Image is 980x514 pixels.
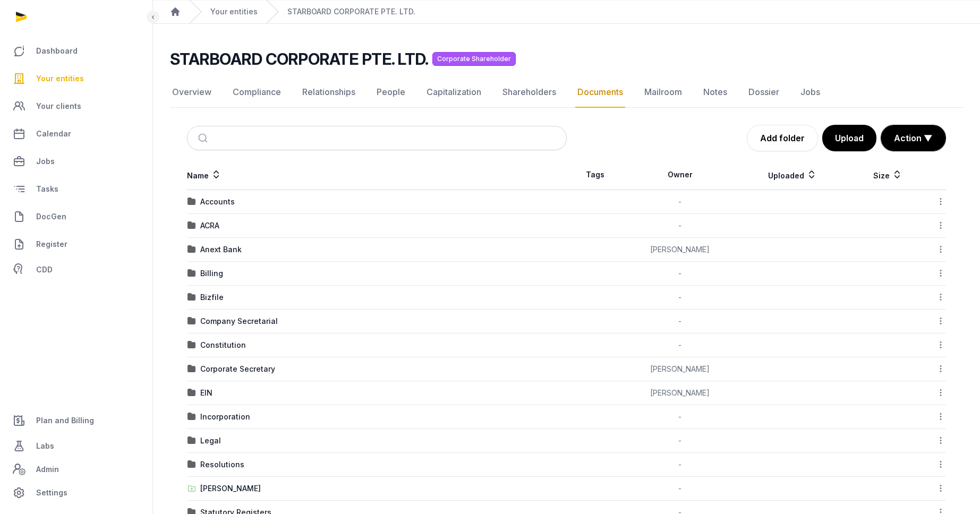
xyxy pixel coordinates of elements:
[8,38,144,64] a: Dashboard
[36,440,54,452] span: Labs
[747,125,818,151] a: Add folder
[8,259,144,280] a: CDD
[192,126,217,150] button: Submit
[424,77,483,108] a: Capitalization
[200,340,246,350] div: Constitution
[8,93,144,119] a: Your clients
[200,483,261,494] div: [PERSON_NAME]
[36,100,81,113] span: Your clients
[567,160,625,190] th: Tags
[300,77,357,108] a: Relationships
[8,408,144,433] a: Plan and Billing
[624,262,736,286] td: -
[170,77,963,108] nav: Tabs
[200,459,244,470] div: Resolutions
[188,198,196,206] img: folder.svg
[624,429,736,453] td: -
[188,413,196,421] img: folder.svg
[200,196,235,207] div: Accounts
[188,365,196,373] img: folder.svg
[8,121,144,147] a: Calendar
[8,232,144,257] a: Register
[624,238,736,262] td: [PERSON_NAME]
[575,77,625,108] a: Documents
[188,245,196,254] img: folder.svg
[374,77,407,108] a: People
[746,77,781,108] a: Dossier
[624,286,736,310] td: -
[432,52,516,66] span: Corporate Shareholder
[36,127,71,140] span: Calendar
[8,433,144,459] a: Labs
[624,477,736,501] td: -
[36,45,78,57] span: Dashboard
[188,293,196,302] img: folder.svg
[8,176,144,202] a: Tasks
[36,463,59,476] span: Admin
[36,414,94,427] span: Plan and Billing
[170,49,428,68] h2: STARBOARD CORPORATE PTE. LTD.
[8,204,144,229] a: DocGen
[624,160,736,190] th: Owner
[624,357,736,381] td: [PERSON_NAME]
[188,484,196,493] img: folder-upload.svg
[210,6,258,17] a: Your entities
[200,435,221,446] div: Legal
[200,412,250,422] div: Incorporation
[36,155,55,168] span: Jobs
[187,160,567,190] th: Name
[200,244,242,255] div: Anext Bank
[200,268,223,279] div: Billing
[188,317,196,325] img: folder.svg
[798,77,822,108] a: Jobs
[200,364,275,374] div: Corporate Secretary
[170,77,214,108] a: Overview
[624,405,736,429] td: -
[849,160,926,190] th: Size
[231,77,283,108] a: Compliance
[642,77,684,108] a: Mailroom
[624,190,736,214] td: -
[8,66,144,91] a: Your entities
[36,486,67,499] span: Settings
[188,221,196,230] img: folder.svg
[701,77,729,108] a: Notes
[36,72,84,85] span: Your entities
[188,389,196,397] img: folder.svg
[200,220,219,231] div: ACRA
[200,316,278,327] div: Company Secretarial
[500,77,558,108] a: Shareholders
[624,453,736,477] td: -
[624,310,736,333] td: -
[822,125,876,151] button: Upload
[200,292,224,303] div: Bizfile
[881,125,945,151] button: Action ▼
[624,381,736,405] td: [PERSON_NAME]
[188,460,196,469] img: folder.svg
[8,149,144,174] a: Jobs
[287,6,415,17] a: STARBOARD CORPORATE PTE. LTD.
[36,238,67,251] span: Register
[736,160,849,190] th: Uploaded
[188,269,196,278] img: folder.svg
[8,480,144,506] a: Settings
[36,210,66,223] span: DocGen
[36,263,53,276] span: CDD
[624,333,736,357] td: -
[200,388,212,398] div: EIN
[188,341,196,349] img: folder.svg
[36,183,58,195] span: Tasks
[188,436,196,445] img: folder.svg
[8,459,144,480] a: Admin
[624,214,736,238] td: -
